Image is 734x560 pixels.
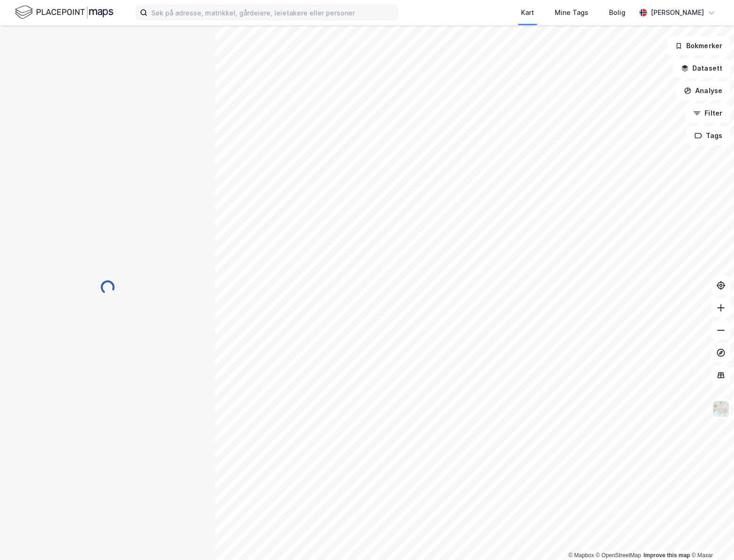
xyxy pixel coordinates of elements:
[15,4,113,21] img: logo.f888ab2527a4732fd821a326f86c7f29.svg
[687,515,734,560] iframe: Chat Widget
[568,552,594,559] a: Mapbox
[644,552,690,559] a: Improve this map
[596,552,641,559] a: OpenStreetMap
[147,6,397,20] input: Søk på adresse, matrikkel, gårdeiere, leietakere eller personer
[687,515,734,560] div: Kontrollprogram for chat
[712,400,730,418] img: Z
[667,36,730,55] button: Bokmerker
[555,7,588,18] div: Mine Tags
[521,7,534,18] div: Kart
[651,7,704,18] div: [PERSON_NAME]
[687,126,730,145] button: Tags
[673,59,730,78] button: Datasett
[100,280,115,295] img: spinner.a6d8c91a73a9ac5275cf975e30b51cfb.svg
[676,81,730,100] button: Analyse
[685,104,730,123] button: Filter
[609,7,625,18] div: Bolig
